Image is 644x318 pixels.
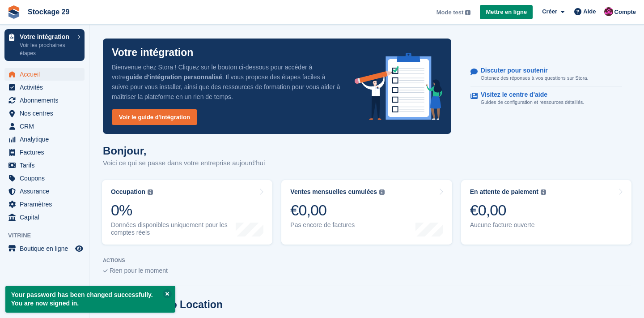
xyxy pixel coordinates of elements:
a: menu [4,120,85,133]
span: Boutique en ligne [20,242,73,255]
a: menu [4,68,85,81]
span: Capital [20,211,73,223]
a: menu [4,185,85,198]
span: Assurance [20,185,73,198]
div: €0,00 [470,201,546,219]
a: menu [4,146,85,159]
span: Rien pour le moment [110,267,168,274]
p: Votre intégration [20,34,73,40]
span: Activités [20,81,73,94]
p: Obtenez des réponses à vos questions sur Stora. [481,74,589,82]
a: menu [4,211,85,223]
a: Discuter pour soutenir Obtenez des réponses à vos questions sur Stora. [470,62,622,87]
a: Visitez le centre d'aide Guides de configuration et ressources détaillés. [470,86,622,111]
div: En attente de paiement [470,188,538,196]
span: Tarifs [20,159,73,172]
a: Stockage 29 [24,4,73,19]
a: En attente de paiement €0,00 Aucune facture ouverte [461,180,631,245]
div: 0% [111,201,236,219]
a: Ventes mensuelles cumulées €0,00 Pas encore de factures [281,180,452,245]
div: €0,00 [290,201,385,219]
h1: Bonjour, [103,145,265,157]
span: Mode test [436,8,464,17]
img: icon-info-grey-7440780725fd019a000dd9b08b2336e03edf1995a4989e88bcd33f0948082b44.svg [148,189,153,195]
img: icon-info-grey-7440780725fd019a000dd9b08b2336e03edf1995a4989e88bcd33f0948082b44.svg [379,189,385,195]
span: Coupons [20,172,73,185]
img: icon-info-grey-7440780725fd019a000dd9b08b2336e03edf1995a4989e88bcd33f0948082b44.svg [541,189,546,195]
a: Voir le guide d'intégration [112,109,197,125]
span: Mettre en ligne [486,8,527,17]
div: Données disponibles uniquement pour les comptes réels [111,221,236,236]
a: menu [4,159,85,172]
a: menu [4,94,85,107]
span: Abonnements [20,94,73,107]
img: icon-info-grey-7440780725fd019a000dd9b08b2336e03edf1995a4989e88bcd33f0948082b44.svg [465,10,470,15]
a: menu [4,172,85,185]
a: menu [4,133,85,146]
p: ACTIONS [103,258,631,263]
img: blank_slate_check_icon-ba018cac091ee9be17c0a81a6c232d5eb81de652e7a59be601be346b1b6ddf79.svg [103,269,108,273]
a: menu [4,198,85,211]
p: Your password has been changed successfully. You are now signed in. [5,286,175,313]
a: Votre intégration Voir les prochaines étapes [4,29,85,61]
span: Paramètres [20,198,73,211]
div: Occupation [111,188,145,196]
a: Mettre en ligne [480,5,533,20]
p: Guides de configuration et ressources détaillés. [481,99,585,106]
span: Vitrine [8,231,89,240]
span: CRM [20,120,73,133]
strong: guide d'intégration personnalisé [126,73,222,81]
span: Compte [614,8,636,17]
a: menu [4,242,85,255]
p: Votre intégration [112,47,193,58]
p: Voici ce qui se passe dans votre entreprise aujourd'hui [103,158,265,168]
a: Occupation 0% Données disponibles uniquement pour les comptes réels [102,180,272,245]
a: Boutique d'aperçu [74,243,85,254]
img: onboarding-info-6c161a55d2c0e0a8cae90662b2fe09162a5109e8cc188191df67fb4f79e88e88.svg [355,53,442,120]
span: Nos centres [20,107,73,120]
span: Créer [542,7,557,16]
span: Factures [20,146,73,159]
div: Pas encore de factures [290,221,385,229]
span: Aide [583,7,596,16]
a: menu [4,81,85,94]
span: Accueil [20,68,73,81]
p: Discuter pour soutenir [481,67,581,74]
div: Ventes mensuelles cumulées [290,188,377,196]
img: stora-icon-8386f47178a22dfd0bd8f6a31ec36ba5ce8667c1dd55bd0f319d3a0aa187defe.svg [7,5,21,19]
a: menu [4,107,85,120]
div: Aucune facture ouverte [470,221,546,229]
p: Bienvenue chez Stora ! Cliquez sur le bouton ci-dessous pour accéder à votre . Il vous propose de... [112,62,340,102]
p: Visitez le centre d'aide [481,91,577,99]
p: Voir les prochaines étapes [20,41,73,57]
span: Analytique [20,133,73,146]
